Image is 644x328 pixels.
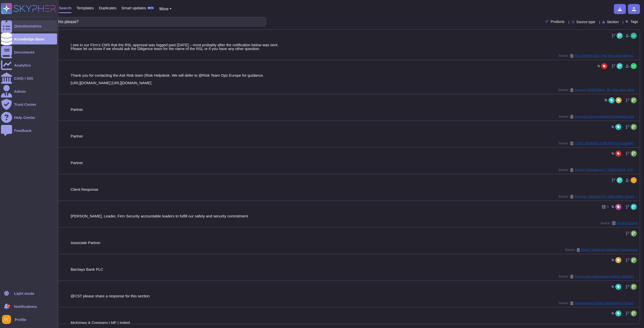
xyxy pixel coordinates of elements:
[565,248,638,252] span: Source:
[1,314,15,325] button: user
[575,168,638,171] span: Trivium Packaging B.V. / 0000014074 - FW: TRIVIUM PACKAGING SUPPLIER ESG SURVEY
[159,6,172,12] button: More
[551,20,565,23] span: Products
[71,43,638,51] div: I see in our Firm’s CMS that the RSL approval was logged past [DATE] – most probably after the no...
[14,63,31,67] div: Analytics
[558,88,638,92] span: Source:
[14,24,42,28] div: Questionnaires
[575,88,638,91] span: Internal / 0000014844 - Re: New client diligence decision submitted for Waterland Private Equity ...
[71,134,638,138] div: Partner
[20,17,261,26] input: Search a question or template...
[575,142,638,145] span: JYSK / 20250410 JYSK RFP Price modelling excel
[59,6,71,10] span: Search
[607,20,619,24] span: Section
[1,33,57,44] a: Knowledge Base
[14,292,34,295] div: Light mode
[76,6,94,10] span: Templates
[630,20,638,23] span: Tags
[575,275,638,278] span: Pepsi Lipton International Limited / 0000012707
[71,188,638,191] div: Client Response
[1,46,57,58] a: Documents
[1,99,57,110] a: Trust Center
[14,37,44,41] div: Knowledge Base
[122,6,146,10] span: Smart updates
[558,141,638,145] span: Source:
[71,267,638,271] div: Barclays Bank PLC
[558,168,638,172] span: Source:
[71,214,638,218] div: [PERSON_NAME], Leader, Firm Security accountable leaders to fulfill our safety and security commi...
[15,318,26,321] span: Profile
[1,20,57,31] a: Questionnaires
[575,115,638,118] span: Oversea-Chinese Banking Corporation Limited / 0000015868 - RE: Time-sensitive | RFP submission du...
[575,54,638,57] span: N/A / 0000021524 - FW: New client diligence decision submitted for TimeClock Plus, LLC (Z6011989)
[576,20,595,24] span: Source type
[558,115,638,119] span: Source:
[14,76,33,80] div: CAIQ / SIG
[1,112,57,123] a: Help Center
[631,63,637,69] img: user
[558,301,638,305] span: Source:
[71,161,638,165] div: Partner
[14,116,35,119] div: Help Center
[14,305,37,308] span: Notifications
[71,108,638,111] div: Partner
[575,302,638,305] span: Government of Dubai Department of Finance / Government of Dubai Department of Finance
[1,86,57,97] a: Admin
[631,33,637,39] img: user
[600,221,638,225] span: Source:
[159,7,168,11] span: More
[581,248,638,251] span: Globe / Globe Accreditation Questionnaire
[558,54,638,58] span: Source:
[558,274,638,278] span: Source:
[2,315,11,324] img: user
[7,304,10,307] div: 9+
[617,222,638,225] span: Health & Safety
[147,7,154,10] div: BETA
[71,321,638,324] div: McKinsey & Company LME Limited
[1,73,57,84] a: CAIQ / SIG
[71,241,638,245] div: Associate Partner
[558,195,638,199] span: Source:
[607,205,609,208] span: 0
[1,125,57,136] a: Feedback
[71,294,638,298] div: @CST please share a response for this section
[14,129,31,132] div: Feedback
[71,73,638,85] div: Thank you for contacting the Ask Risk team (Risk Helpdesk. We will defer to @Risk Team Ops Europe...
[631,177,637,183] img: user
[14,50,35,54] div: Documents
[99,6,116,10] span: Duplicates
[14,103,36,106] div: Trust Center
[14,89,26,93] div: Admin
[575,195,638,198] span: External / 0000018724 - UBS GWM | Survey Questionnaire to be filled
[1,60,57,71] a: Analytics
